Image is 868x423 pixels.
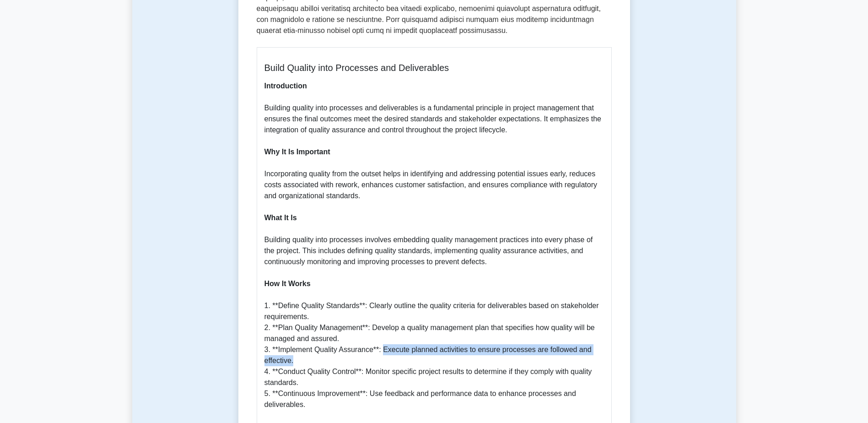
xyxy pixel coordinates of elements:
b: What It Is [264,214,297,222]
h5: Build Quality into Processes and Deliverables [264,62,604,73]
b: Why It Is Important [264,148,330,156]
b: How It Works [264,280,311,287]
b: Introduction [264,82,307,90]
